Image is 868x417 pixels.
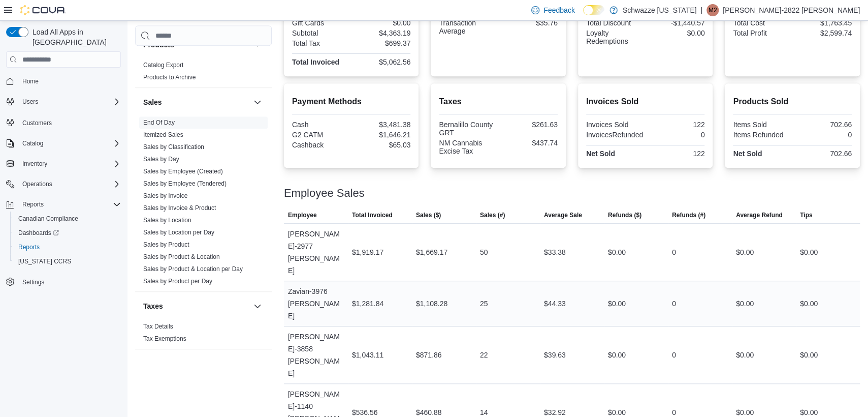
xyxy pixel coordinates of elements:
div: 50 [480,246,488,258]
span: Customers [18,116,121,129]
span: Itemized Sales [143,131,183,139]
a: [US_STATE] CCRS [14,255,75,267]
span: Sales by Invoice [143,192,187,200]
a: Products to Archive [143,74,196,81]
p: [PERSON_NAME]-2822 [PERSON_NAME] [723,4,860,16]
button: Users [18,96,42,108]
a: Sales by Employee (Tendered) [143,180,227,187]
h2: Products Sold [733,96,852,108]
a: Sales by Location [143,217,191,224]
span: Operations [22,180,52,188]
span: Reports [18,243,40,251]
div: 0 [672,349,676,361]
div: Subtotal [292,29,349,37]
span: Catalog [22,139,43,147]
span: Refunds (#) [672,211,705,219]
button: Catalog [2,136,125,151]
span: Canadian Compliance [14,213,121,225]
span: Tax Exemptions [143,335,186,343]
span: Inventory [18,158,121,170]
span: Users [18,96,121,108]
span: [US_STATE] CCRS [18,257,71,265]
a: Customers [18,117,56,129]
span: Sales by Product & Location per Day [143,265,243,273]
span: Tax Details [143,322,173,331]
div: 0 [672,297,676,310]
div: $1,919.17 [352,246,383,258]
div: Loyalty Redemptions [586,29,644,45]
p: Schwazze [US_STATE] [623,4,697,16]
span: Operations [18,178,121,190]
span: Reports [22,200,44,208]
a: Canadian Compliance [14,213,82,225]
div: $1,043.11 [352,349,383,361]
a: Sales by Classification [143,143,204,151]
div: Sales [135,116,272,291]
span: Dashboards [14,227,121,239]
div: Matthew-2822 Duran [706,4,719,16]
div: $1,646.21 [353,131,411,139]
span: Dark Mode [583,15,584,16]
div: Taxes [135,320,272,349]
span: Sales by Employee (Tendered) [143,180,227,188]
div: $0.00 [800,349,818,361]
span: Total Invoiced [352,211,393,219]
div: $1,108.28 [416,297,447,310]
div: Transaction Average [439,19,496,35]
span: Refunds ($) [608,211,641,219]
div: $1,669.17 [416,246,447,258]
div: [PERSON_NAME]-3858 [PERSON_NAME] [284,326,348,383]
div: -$1,440.57 [648,19,705,27]
div: $0.00 [648,29,705,37]
a: Dashboards [10,226,125,240]
span: Sales by Location [143,216,191,224]
div: $44.33 [544,297,566,310]
span: Average Sale [544,211,582,219]
button: Operations [18,178,56,190]
span: Load All Apps in [GEOGRAPHIC_DATA] [28,27,121,47]
a: Dashboards [14,227,63,239]
span: Settings [22,278,44,286]
button: Settings [2,275,125,289]
a: Home [18,75,43,87]
div: Total Profit [733,29,790,37]
span: Feedback [543,5,574,15]
div: $0.00 [608,297,626,310]
span: Sales (#) [480,211,505,219]
a: Sales by Invoice [143,192,187,199]
div: InvoicesRefunded [586,131,644,139]
div: 0 [648,131,705,139]
a: Itemized Sales [143,131,183,138]
div: $1,763.45 [794,19,852,27]
span: Sales by Product [143,241,189,249]
span: Sales by Classification [143,143,204,151]
div: 0 [672,246,676,258]
div: $261.63 [500,121,558,129]
h3: Taxes [143,301,163,311]
div: Cashback [292,141,349,149]
div: Bernalillo County GRT [439,121,496,137]
button: Sales [251,96,264,108]
span: End Of Day [143,118,175,127]
span: Reports [14,241,121,253]
div: $0.00 [800,246,818,258]
strong: Net Sold [586,150,615,158]
div: Gift Cards [292,19,349,27]
span: Home [22,77,39,85]
a: Catalog Export [143,62,183,69]
span: Customers [22,119,52,127]
h2: Payment Methods [292,96,411,108]
nav: Complex example [6,70,121,316]
div: $699.37 [353,39,411,47]
div: $0.00 [736,246,754,258]
p: | [700,4,702,16]
div: 122 [648,150,705,158]
a: Sales by Location per Day [143,229,214,236]
span: M2 [709,4,717,16]
div: Products [135,59,272,87]
div: $871.86 [416,349,442,361]
h2: Invoices Sold [586,96,705,108]
button: [US_STATE] CCRS [10,254,125,269]
span: Sales by Product per Day [143,277,212,285]
span: Settings [18,276,121,288]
